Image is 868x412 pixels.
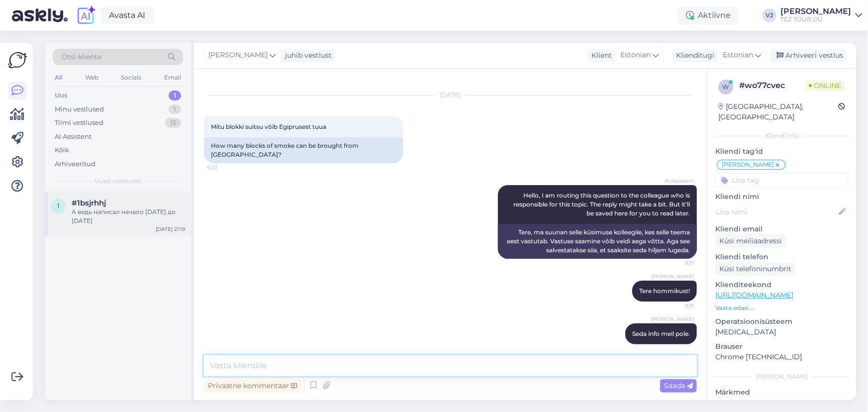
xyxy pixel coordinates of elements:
[169,91,181,101] div: 1
[204,379,301,393] div: Privaatne kommentaar
[620,50,651,61] span: Estonian
[156,225,185,233] div: [DATE] 21:19
[83,71,100,84] div: Web
[716,206,837,217] input: Lisa nimi
[119,71,143,84] div: Socials
[715,131,848,140] div: Kliendi info
[664,381,693,390] span: Saada
[72,207,185,225] div: А ведь написал начало [DATE] до [DATE]
[55,91,68,101] div: Uus
[57,202,59,209] span: 1
[715,341,848,352] p: Brauser
[715,316,848,327] p: Operatsioonisüsteem
[805,80,845,91] span: Online
[723,50,753,61] span: Estonian
[715,372,848,381] div: [PERSON_NAME]
[281,50,332,61] div: juhib vestlust
[95,177,141,186] span: Uued vestlused
[657,259,694,267] span: 9:21
[53,71,64,84] div: All
[715,280,848,290] p: Klienditeekond
[657,177,694,185] span: AI Assistent
[55,132,92,142] div: AI Assistent
[72,199,106,207] span: #1bsjrhhj
[211,123,326,130] span: Mitu blokki suitsu võib Egiprusest tuua
[55,118,103,128] div: Tiimi vestlused
[715,291,793,300] a: [URL][DOMAIN_NAME]
[55,145,69,155] div: Kõik
[715,192,848,202] p: Kliendi nimi
[763,8,776,22] div: VJ
[657,302,694,309] span: 9:21
[723,83,729,91] span: w
[718,102,838,122] div: [GEOGRAPHIC_DATA], [GEOGRAPHIC_DATA]
[771,49,847,62] div: Arhiveeri vestlus
[715,262,795,276] div: Küsi telefoninumbrit
[715,304,848,312] p: Vaata edasi ...
[780,15,851,23] div: TEZ TOUR OÜ
[100,7,154,24] a: Avasta AI
[76,5,96,26] img: explore-ai
[55,159,96,169] div: Arhiveeritud
[657,345,694,352] span: 9:21
[498,224,697,259] div: Tere, ma suunan selle küsimuse kolleegile, kes selle teema eest vastutab. Vastuse saamine võib ve...
[715,173,848,188] input: Lisa tag
[62,52,101,62] span: Otsi kliente
[639,287,690,295] span: Tere hommikust!
[780,7,851,15] div: [PERSON_NAME]
[587,50,612,61] div: Klient
[651,273,694,280] span: [PERSON_NAME]
[739,80,805,92] div: # wo77cvec
[169,104,181,114] div: 1
[715,352,848,362] p: Chrome [TECHNICAL_ID]
[632,330,690,337] span: Seda info meil pole.
[513,192,691,217] span: Hello, I am routing this question to the colleague who is responsible for this topic. The reply m...
[678,6,739,24] div: Aktiivne
[165,118,181,128] div: 15
[8,51,27,70] img: Askly Logo
[715,387,848,398] p: Märkmed
[715,234,786,248] div: Küsi meiliaadressi
[204,137,403,163] div: How many blocks of smoke can be brought from [GEOGRAPHIC_DATA]?
[715,327,848,337] p: [MEDICAL_DATA]
[722,162,774,168] span: [PERSON_NAME]
[715,146,848,157] p: Kliendi tag'id
[208,50,268,61] span: [PERSON_NAME]
[672,50,714,61] div: Klienditugi
[780,7,862,23] a: [PERSON_NAME]TEZ TOUR OÜ
[207,164,244,171] span: 9:20
[715,252,848,262] p: Kliendi telefon
[204,91,697,100] div: [DATE]
[55,104,104,114] div: Minu vestlused
[715,224,848,234] p: Kliendi email
[651,315,694,323] span: [PERSON_NAME]
[162,71,183,84] div: Email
